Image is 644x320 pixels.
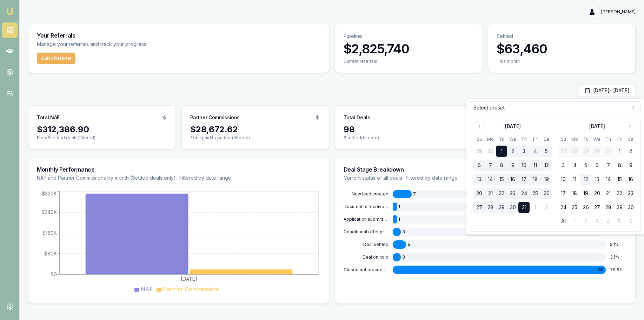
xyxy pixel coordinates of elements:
button: 1 [614,146,625,157]
button: 27 [558,146,569,157]
button: 19 [541,174,552,185]
h3: Your Referrals [37,33,320,38]
span: 1 [398,216,400,222]
button: 30 [625,202,636,213]
button: 28 [485,202,496,213]
span: NAF [141,286,153,293]
button: 21 [603,188,614,199]
th: Wednesday [591,135,603,143]
button: 29 [580,146,591,157]
th: Wednesday [507,135,518,143]
th: Monday [569,135,580,143]
div: [DATE] [505,123,521,130]
tspan: $80K [44,251,57,256]
button: 29 [614,202,625,213]
button: 4 [530,146,541,157]
span: 3 [402,254,405,260]
span: Partner Commissions [163,286,220,293]
h3: Total Deals [344,114,370,121]
p: Manage your referrals and track your progress. [37,40,217,48]
div: CLOSED NOT PROCEEDING [344,267,389,273]
div: 3.1 % [610,254,627,260]
button: 26 [580,202,591,213]
th: Thursday [518,135,530,143]
button: 12 [541,160,552,171]
button: 1 [569,216,580,227]
button: [DATE]- [DATE] [579,84,636,97]
div: This month [497,59,627,64]
span: 1 [398,204,400,209]
a: Quick Referral [37,53,75,64]
p: Settled [497,33,627,40]
button: 29 [473,146,485,157]
span: 3 [402,229,405,235]
div: NEW LEAD CREATED [344,191,389,197]
th: Tuesday [580,135,591,143]
button: 1 [496,146,507,157]
button: 12 [580,174,591,185]
button: 5 [541,146,552,157]
button: 15 [496,174,507,185]
div: 5.1 % [610,242,627,247]
button: 31 [558,216,569,227]
tspan: $320K [42,191,57,196]
th: Friday [614,135,625,143]
th: Sunday [558,135,569,143]
tspan: [DATE] [181,276,197,282]
button: 18 [530,174,541,185]
h3: Total NAF [37,114,60,121]
h3: $2,825,740 [344,42,474,56]
button: 3 [518,146,530,157]
button: 6 [625,216,636,227]
h3: Deal Stage Breakdown [344,167,627,172]
div: 98 [344,124,474,135]
tspan: $160K [42,230,57,236]
button: 13 [591,174,603,185]
button: 4 [569,160,580,171]
span: 78 [597,267,603,273]
p: Total paid to partner (filtered) [190,135,320,141]
button: 6 [473,160,485,171]
button: 7 [485,160,496,171]
button: 13 [473,174,485,185]
button: 6 [591,160,603,171]
button: 11 [530,160,541,171]
h3: $63,460 [497,42,627,56]
div: Current referrals [344,59,474,64]
th: Friday [530,135,541,143]
button: 27 [591,202,603,213]
h3: Monthly Performance [37,167,320,172]
th: Tuesday [496,135,507,143]
button: 20 [591,188,603,199]
button: 1 [530,202,541,213]
button: 17 [518,174,530,185]
button: 7 [603,160,614,171]
div: [DATE] [589,123,605,130]
button: 3 [591,216,603,227]
p: NAF and Partner Commissions by month (Settled deals only) - Filtered by date range [37,174,320,181]
button: 22 [614,188,625,199]
tspan: $240K [41,209,57,215]
th: Thursday [603,135,614,143]
span: 7 [413,191,416,197]
button: 15 [614,174,625,185]
p: From 8 settled deals (filtered) [37,135,167,141]
button: 16 [625,174,636,185]
p: Pipeline [344,33,474,40]
p: 8 settled (filtered) [344,135,474,141]
img: emu-icon-u.png [6,7,14,15]
button: 23 [507,188,518,199]
button: 9 [625,160,636,171]
button: 20 [473,188,485,199]
button: 30 [591,146,603,157]
button: 5 [580,160,591,171]
div: CONDITIONAL OFFER PROVIDED TO CLIENT [344,229,389,235]
th: Saturday [541,135,552,143]
div: $312,386.90 [37,124,167,135]
button: 27 [473,202,485,213]
button: 31 [603,146,614,157]
button: 29 [496,202,507,213]
tspan: $0 [51,271,57,277]
button: 25 [569,202,580,213]
div: $28,672.62 [190,124,320,135]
